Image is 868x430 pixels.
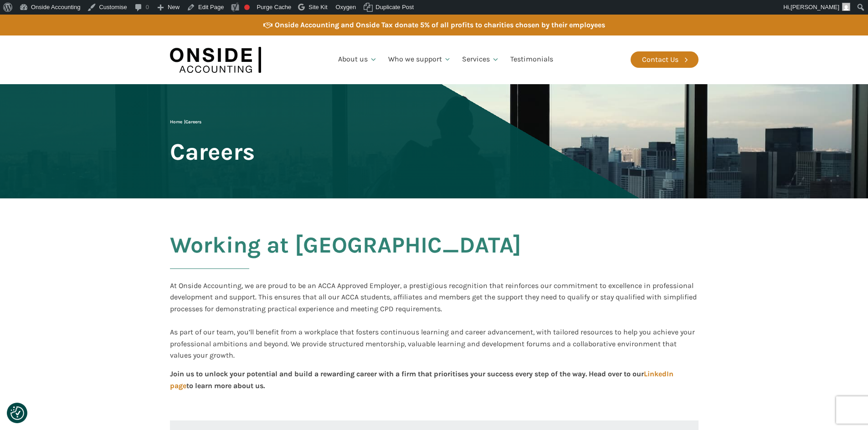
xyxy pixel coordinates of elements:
div: Contact Us [642,54,678,66]
a: Home [170,119,182,125]
span: Careers [185,119,201,125]
a: Testimonials [505,44,559,75]
a: Services [457,44,505,75]
a: Who we support [383,44,457,75]
img: Onside Accounting [170,42,261,77]
img: Revisit consent button [10,406,24,420]
button: Consent Preferences [10,406,24,420]
h2: Working at [GEOGRAPHIC_DATA] [170,233,521,280]
a: Contact Us [631,51,699,68]
span: Careers [170,139,255,164]
div: Onside Accounting and Onside Tax donate 5% of all profits to charities chosen by their employees [275,19,605,31]
a: LinkedIn page [170,369,673,390]
span: | [170,119,201,125]
div: At Onside Accounting, we are proud to be an ACCA Approved Employer, a prestigious recognition tha... [170,280,699,361]
span: [PERSON_NAME] [791,4,839,10]
div: Focus keyphrase not set [244,5,250,10]
span: Site Kit [308,4,327,10]
div: Join us to unlock your potential and build a rewarding career with a firm that prioritises your s... [170,368,699,402]
a: About us [333,44,383,75]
